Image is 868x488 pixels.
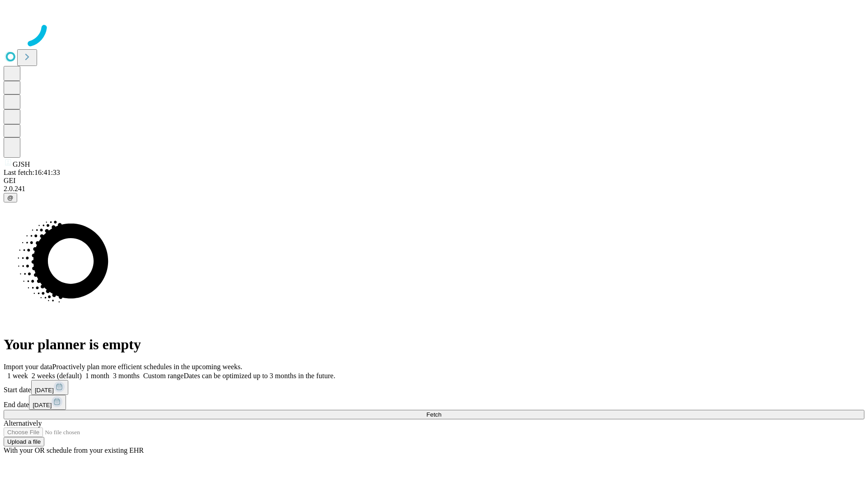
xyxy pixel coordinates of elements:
[4,380,864,395] div: Start date
[35,387,54,394] span: [DATE]
[33,402,52,408] span: [DATE]
[31,380,68,395] button: [DATE]
[4,185,864,193] div: 2.0.241
[4,419,42,427] span: Alternatively
[4,446,144,454] span: With your OR schedule from your existing EHR
[7,194,14,201] span: @
[113,372,140,380] span: 3 months
[13,160,30,168] span: GJSH
[29,395,66,410] button: [DATE]
[4,169,60,176] span: Last fetch: 16:41:33
[426,411,441,418] span: Fetch
[184,372,335,380] span: Dates can be optimized up to 3 months in the future.
[85,372,109,380] span: 1 month
[7,372,28,380] span: 1 week
[143,372,184,380] span: Custom range
[32,372,82,380] span: 2 weeks (default)
[4,363,52,371] span: Import your data
[4,395,864,410] div: End date
[4,177,864,185] div: GEI
[4,437,44,446] button: Upload a file
[4,336,864,353] h1: Your planner is empty
[52,363,242,371] span: Proactively plan more efficient schedules in the upcoming weeks.
[4,193,17,202] button: @
[4,410,864,419] button: Fetch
